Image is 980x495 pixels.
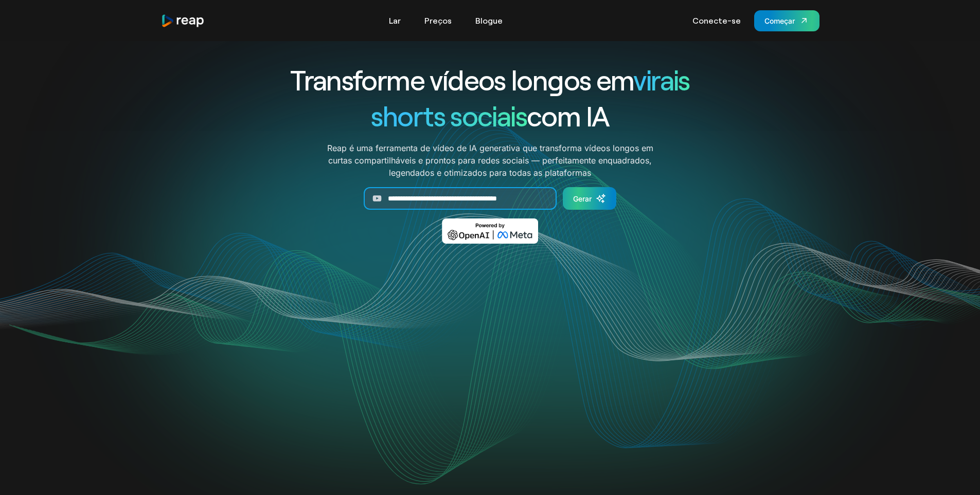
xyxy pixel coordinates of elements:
a: Blogue [470,12,508,29]
a: lar [161,14,205,28]
font: Lar [389,15,401,25]
font: Começar [764,16,795,25]
a: Lar [384,12,406,29]
font: Transforme vídeos longos em [290,63,633,96]
a: Começar [754,10,819,31]
font: Blogue [475,15,503,25]
a: Conecte-se [687,12,746,29]
font: Reap é uma ferramenta de vídeo de IA generativa que transforma vídeos longos em curtas compartilh... [327,143,653,178]
a: Gerar [563,187,616,210]
form: Gerar formulário [276,187,704,210]
font: Gerar [573,194,592,203]
font: Preços [424,15,452,25]
font: virais [633,63,689,96]
font: Conecte-se [692,15,741,25]
font: com IA [527,99,609,132]
font: shorts sociais [371,99,527,132]
a: Preços [419,12,457,29]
